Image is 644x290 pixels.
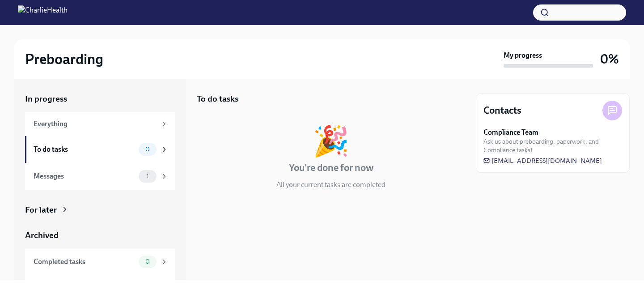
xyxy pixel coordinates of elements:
[25,163,175,190] a: Messages1
[25,136,175,163] a: To do tasks0
[600,51,619,67] h3: 0%
[25,204,175,216] a: For later
[483,128,538,137] strong: Compliance Team
[483,104,521,117] h4: Contacts
[34,171,135,181] div: Messages
[140,258,155,265] span: 0
[25,230,175,241] a: Archived
[483,156,602,165] a: [EMAIL_ADDRESS][DOMAIN_NAME]
[34,145,135,154] div: To do tasks
[25,50,103,68] h2: Preboarding
[25,112,175,136] a: Everything
[289,161,373,175] h4: You're done for now
[25,93,175,105] a: In progress
[197,93,238,105] h5: To do tasks
[34,257,135,267] div: Completed tasks
[276,180,386,190] p: All your current tasks are completed
[34,119,157,129] div: Everything
[18,5,68,20] img: CharlieHealth
[483,137,622,154] span: Ask us about preboarding, paperwork, and Compliance tasks!
[25,248,175,275] a: Completed tasks0
[313,126,349,156] div: 🎉
[504,51,542,60] strong: My progress
[25,204,57,216] div: For later
[140,146,155,153] span: 0
[141,173,154,179] span: 1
